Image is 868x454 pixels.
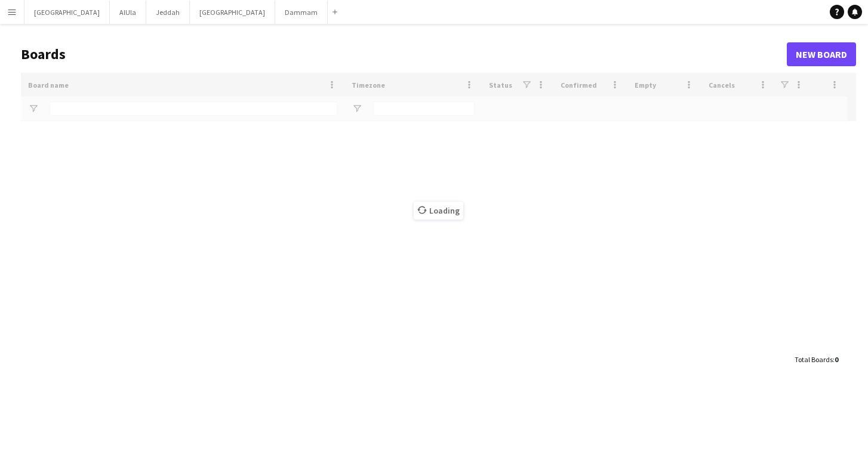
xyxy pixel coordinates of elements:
[24,1,110,24] button: [GEOGRAPHIC_DATA]
[787,42,856,66] a: New Board
[835,355,838,364] span: 0
[190,1,275,24] button: [GEOGRAPHIC_DATA]
[414,202,463,220] span: Loading
[146,1,190,24] button: Jeddah
[21,45,787,63] h1: Boards
[275,1,328,24] button: Dammam
[795,355,833,364] span: Total Boards
[795,348,838,371] div: :
[110,1,146,24] button: AlUla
